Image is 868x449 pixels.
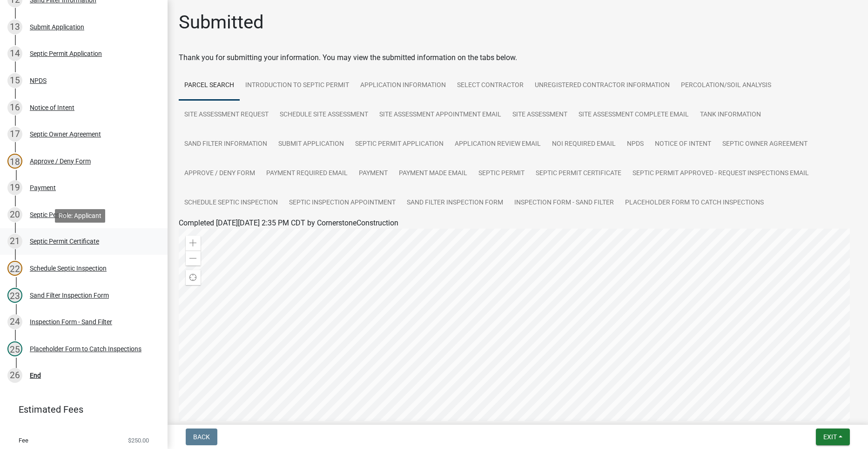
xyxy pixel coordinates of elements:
[30,184,56,191] div: Payment
[30,211,68,218] div: Septic Permit
[186,429,217,445] button: Back
[816,429,850,445] button: Exit
[823,433,837,441] span: Exit
[529,71,675,101] a: Unregistered Contractor Information
[30,104,74,111] div: Notice of Intent
[7,261,22,276] div: 22
[30,319,112,325] div: Inspection Form - Sand Filter
[530,159,627,189] a: Septic Permit Certificate
[179,11,264,34] h1: Submitted
[717,129,813,159] a: Septic Owner Agreement
[179,129,273,159] a: Sand Filter Information
[393,159,473,189] a: Payment Made Email
[179,188,283,218] a: Schedule Septic Inspection
[355,71,451,101] a: Application Information
[7,368,22,383] div: 26
[7,100,22,115] div: 16
[179,100,274,130] a: Site Assessment Request
[273,129,350,159] a: Submit Application
[30,238,99,245] div: Septic Permit Certificate
[274,100,374,130] a: Schedule Site Assessment
[573,100,694,130] a: Site Assessment Complete Email
[261,159,353,189] a: Payment Required Email
[7,288,22,303] div: 23
[374,100,507,130] a: Site Assessment Appointment Email
[19,437,28,443] span: Fee
[507,100,573,130] a: Site Assessment
[675,71,777,101] a: Percolation/Soil Analysis
[30,131,101,137] div: Septic Owner Agreement
[619,188,769,218] a: Placeholder Form to Catch Inspections
[353,159,393,189] a: Payment
[350,129,449,159] a: Septic Permit Application
[30,50,102,57] div: Septic Permit Application
[7,400,153,419] a: Estimated Fees
[546,129,621,159] a: NOI Required Email
[509,188,619,218] a: Inspection Form - Sand Filter
[7,314,22,329] div: 24
[649,129,717,159] a: Notice of Intent
[179,71,240,101] a: Parcel search
[7,341,22,356] div: 25
[7,127,22,142] div: 17
[694,100,767,130] a: Tank Information
[30,265,107,272] div: Schedule Septic Inspection
[621,129,649,159] a: NPDS
[7,20,22,34] div: 13
[7,207,22,222] div: 20
[7,73,22,88] div: 15
[30,292,109,299] div: Sand Filter Inspection Form
[401,188,509,218] a: Sand Filter Inspection Form
[627,159,814,189] a: Septic Permit Approved - Request Inspections Email
[193,433,210,441] span: Back
[179,159,261,189] a: Approve / Deny Form
[55,209,105,223] div: Role: Applicant
[283,188,401,218] a: Septic Inspection Appointment
[30,372,41,379] div: End
[451,71,529,101] a: Select contractor
[240,71,355,101] a: Introduction to Septic Permit
[186,270,201,285] div: Find my location
[179,218,398,227] span: Completed [DATE][DATE] 2:35 PM CDT by CornerstoneConstruction
[186,236,201,251] div: Zoom in
[7,234,22,249] div: 21
[30,24,84,30] div: Submit Application
[30,346,141,352] div: Placeholder Form to Catch Inspections
[7,46,22,61] div: 14
[179,52,857,63] div: Thank you for submitting your information. You may view the submitted information on the tabs below.
[473,159,530,189] a: Septic Permit
[30,158,91,164] div: Approve / Deny Form
[7,154,22,169] div: 18
[30,77,47,84] div: NPDS
[186,251,201,265] div: Zoom out
[449,129,546,159] a: Application review email
[128,437,149,443] span: $250.00
[7,180,22,195] div: 19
